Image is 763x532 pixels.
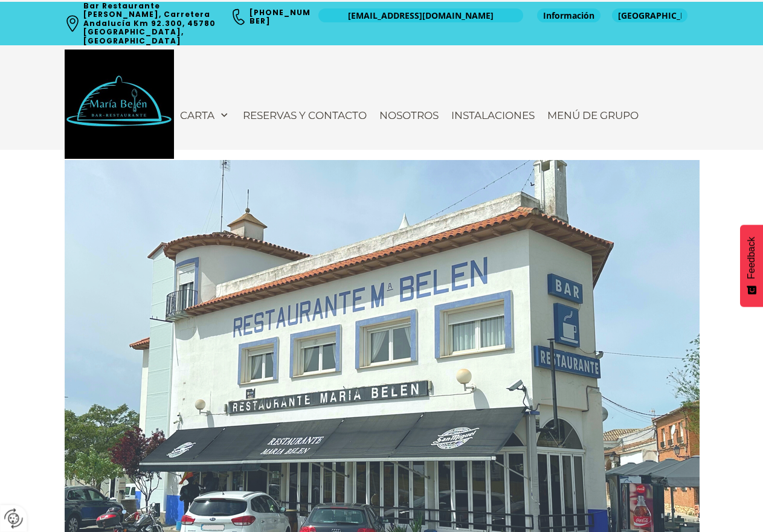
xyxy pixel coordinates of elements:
[541,103,645,127] a: Menú de Grupo
[612,8,687,22] a: [GEOGRAPHIC_DATA]
[373,103,445,127] a: Nosotros
[537,8,600,22] a: Información
[83,1,218,46] a: Bar Restaurante [PERSON_NAME], Carretera Andalucía Km 92.300, 45780 [GEOGRAPHIC_DATA], [GEOGRAPHI...
[250,7,311,26] a: [PHONE_NUMBER]
[547,109,639,121] span: Menú de Grupo
[445,103,541,127] a: Instalaciones
[451,109,535,121] span: Instalaciones
[543,10,594,22] span: Información
[618,10,681,22] span: [GEOGRAPHIC_DATA]
[174,103,236,127] a: Carta
[237,103,373,127] a: Reservas y contacto
[379,109,439,121] span: Nosotros
[65,50,174,159] img: Bar Restaurante María Belén
[746,237,757,279] span: Feedback
[180,109,214,121] span: Carta
[243,109,367,121] span: Reservas y contacto
[318,8,523,22] a: [EMAIL_ADDRESS][DOMAIN_NAME]
[348,10,494,22] span: [EMAIL_ADDRESS][DOMAIN_NAME]
[740,225,763,307] button: Feedback - Mostrar encuesta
